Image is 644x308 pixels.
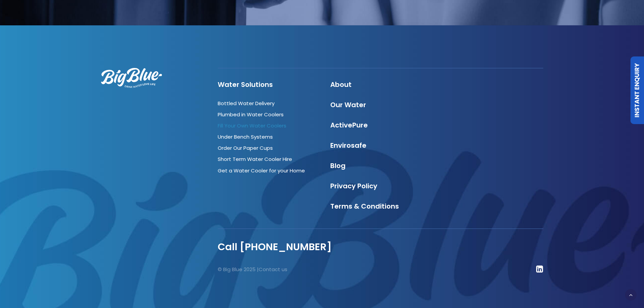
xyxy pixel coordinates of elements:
[218,144,273,151] a: Order Our Paper Cups
[330,141,366,150] a: Envirosafe
[330,100,366,110] a: Our Water
[218,111,284,118] a: Plumbed in Water Coolers
[218,80,318,89] h4: Water Solutions
[599,263,635,299] iframe: Chatbot
[330,80,352,89] a: About
[330,202,399,211] a: Terms & Conditions
[259,266,287,273] a: Contact us
[330,120,368,130] a: ActivePure
[218,156,292,163] a: Short Term Water Cooler Hire
[330,161,345,170] a: Blog
[218,122,286,129] a: Fill Your Own Water Coolers
[330,181,377,191] a: Privacy Policy
[218,240,332,254] a: Call [PHONE_NUMBER]
[218,167,305,174] a: Get a Water Cooler for your Home
[218,100,275,107] a: Bottled Water Delivery
[630,56,644,124] a: Instant Enquiry
[218,133,273,140] a: Under Bench Systems
[218,265,375,274] p: © Big Blue 2025 |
